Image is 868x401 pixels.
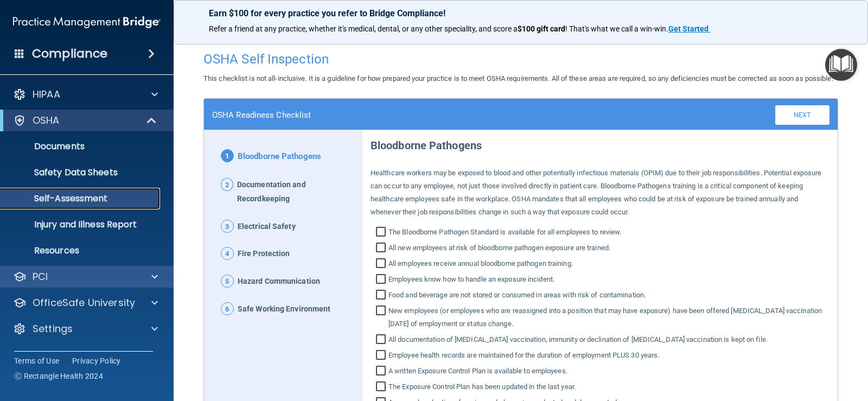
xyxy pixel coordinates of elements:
p: Self-Assessment [7,193,155,204]
span: 4 [221,247,234,260]
span: Safe Working Environment [238,302,330,316]
p: HIPAA [33,88,60,101]
a: OfficeSafe University [13,296,158,309]
span: Hazard Communication [238,275,320,289]
input: All new employees at risk of bloodborne pathogen exposure are trained. [376,244,388,254]
p: Earn $100 for every practice you refer to Bridge Compliance! [209,8,833,18]
input: New employees (or employees who are reassigned into a position that may have exposure) have been ... [376,307,388,330]
a: PCI [13,270,158,283]
span: This checklist is not all-inclusive. It is a guideline for how prepared your practice is to meet ... [203,74,833,82]
a: Settings [13,322,158,335]
span: New employees (or employees who are reassigned into a position that may have exposure) have been ... [388,304,829,330]
span: Employee health records are maintained for the duration of employment PLUS 30 years. [388,349,659,362]
p: PCI [33,270,48,283]
h4: OSHA Readiness Checklist [212,110,311,120]
span: Electrical Safety [238,220,296,234]
span: Food and beverage are not stored or consumed in areas with risk of contamination. [388,289,646,302]
span: All employees receive annual bloodborne pathogen training. [388,257,573,270]
span: The Exposure Control Plan has been updated in the last year. [388,380,576,393]
span: All new employees at risk of bloodborne pathogen exposure are trained. [388,241,610,254]
a: Next [775,105,829,125]
p: Settings [33,322,73,335]
p: Resources [7,245,155,256]
span: Employees know how to handle an exposure incident. [388,273,554,286]
span: 1 [221,149,234,162]
h4: OSHA Self Inspection [203,52,838,66]
p: Safety Data Sheets [7,167,155,178]
span: 2 [221,178,233,191]
input: All employees receive annual bloodborne pathogen training. [376,259,388,270]
span: Ⓒ Rectangle Health 2024 [14,371,103,381]
span: The Bloodborne Pathogen Standard is available for all employees to review. [388,226,621,239]
h4: Compliance [32,46,107,61]
p: Healthcare workers may be exposed to blood and other potentially infectious materials (OPIM) due ... [371,167,829,219]
strong: Get Started [668,24,709,33]
span: 3 [221,220,234,233]
input: Employee health records are maintained for the duration of employment PLUS 30 years. [376,351,388,362]
input: All documentation of [MEDICAL_DATA] vaccination, immunity or declination of [MEDICAL_DATA] vaccin... [376,335,388,346]
input: Food and beverage are not stored or consumed in areas with risk of contamination. [376,291,388,302]
span: A written Exposure Control Plan is available to employees. [388,365,567,378]
span: Refer a friend at any practice, whether it's medical, dental, or any other speciality, and score a [209,24,518,33]
p: Documents [7,141,155,152]
input: The Bloodborne Pathogen Standard is available for all employees to review. [376,228,388,239]
span: ! That's what we call a win-win. [565,24,668,33]
button: Open Resource Center [825,49,857,81]
span: Bloodborne Pathogens [238,149,321,164]
span: All documentation of [MEDICAL_DATA] vaccination, immunity or declination of [MEDICAL_DATA] vaccin... [388,333,768,346]
p: OfficeSafe University [33,296,135,309]
span: Documentation and Recordkeeping [237,178,354,206]
strong: $100 gift card [518,24,565,33]
input: Employees know how to handle an exposure incident. [376,275,388,286]
img: PMB logo [13,11,161,33]
input: A written Exposure Control Plan is available to employees. [376,367,388,378]
a: Get Started [668,24,710,33]
a: Privacy Policy [72,355,121,366]
p: OSHA [33,114,60,127]
span: 5 [221,275,234,288]
p: Injury and Illness Report [7,219,155,230]
a: HIPAA [13,88,158,101]
p: Bloodborne Pathogens [371,130,829,156]
span: 6 [221,302,234,315]
input: The Exposure Control Plan has been updated in the last year. [376,383,388,393]
a: OSHA [13,114,157,127]
span: Fire Protection [238,247,290,261]
a: Terms of Use [14,355,59,366]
